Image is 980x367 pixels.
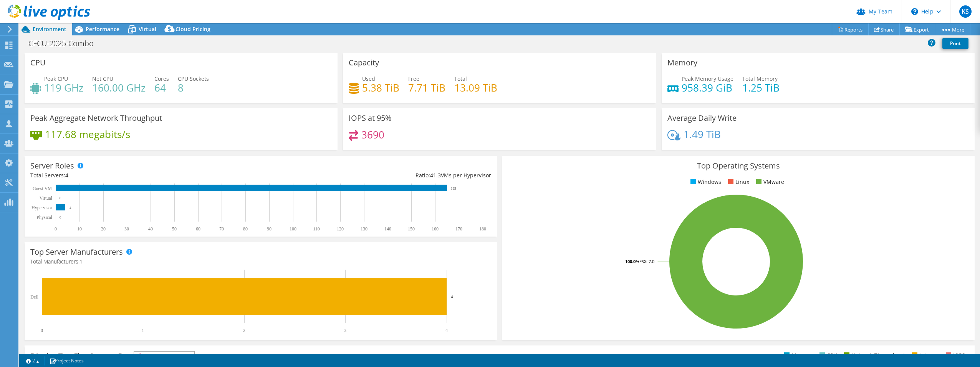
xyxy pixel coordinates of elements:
[261,171,491,180] div: Ratio: VMs per Hypervisor
[868,23,900,35] a: Share
[684,130,721,138] h4: 1.49 TiB
[60,196,61,200] text: 0
[667,58,697,67] h3: Memory
[290,226,296,232] text: 100
[384,226,391,232] text: 140
[479,226,486,232] text: 180
[508,162,969,170] h3: Top Operating Systems
[361,130,384,139] h4: 3690
[21,356,45,365] a: 2
[134,352,194,361] span: IOPS
[454,83,497,92] h4: 13.09 TiB
[30,162,74,170] h3: Server Roles
[148,226,153,232] text: 40
[30,248,123,256] h3: Top Server Manufacturers
[818,351,837,360] li: CPU
[313,226,320,232] text: 110
[349,114,392,122] h3: IOPS at 95%
[935,23,970,35] a: More
[899,23,935,35] a: Export
[361,226,367,232] text: 130
[910,351,939,360] li: Latency
[742,83,780,92] h4: 1.25 TiB
[267,226,271,232] text: 90
[30,257,491,266] h4: Total Manufacturers:
[782,351,813,360] li: Memory
[832,23,869,35] a: Reports
[31,205,52,210] text: Hypervisor
[408,75,419,82] span: Free
[639,259,654,264] tspan: ESXi 7.0
[79,258,83,265] span: 1
[44,75,68,82] span: Peak CPU
[432,226,439,232] text: 160
[408,83,445,92] h4: 7.71 TiB
[178,75,209,82] span: CPU Sockets
[196,226,200,232] text: 60
[451,294,453,299] text: 4
[33,186,52,191] text: Guest VM
[243,328,245,333] text: 2
[682,83,733,92] h4: 958.39 GiB
[154,83,169,92] h4: 64
[86,25,119,33] span: Performance
[124,226,129,232] text: 30
[175,25,210,33] span: Cloud Pricing
[101,226,106,232] text: 20
[60,215,61,219] text: 0
[172,226,177,232] text: 50
[337,226,344,232] text: 120
[219,226,224,232] text: 70
[142,328,144,333] text: 1
[689,178,721,186] li: Windows
[92,75,113,82] span: Net CPU
[77,226,82,232] text: 10
[682,75,733,82] span: Peak Memory Usage
[349,58,379,67] h3: Capacity
[243,226,248,232] text: 80
[33,25,66,33] span: Environment
[362,75,375,82] span: Used
[30,58,46,67] h3: CPU
[842,351,905,360] li: Network Throughput
[451,187,456,190] text: 165
[45,130,130,138] h4: 117.68 megabits/s
[911,8,918,15] svg: \n
[178,83,209,92] h4: 8
[44,356,89,365] a: Project Notes
[44,83,83,92] h4: 119 GHz
[455,226,462,232] text: 170
[36,215,52,220] text: Physical
[65,172,68,179] span: 4
[625,259,639,264] tspan: 100.0%
[408,226,415,232] text: 150
[344,328,346,333] text: 3
[454,75,467,82] span: Total
[70,206,71,210] text: 4
[30,294,38,300] text: Dell
[30,171,261,180] div: Total Servers:
[430,172,441,179] span: 41.3
[41,328,43,333] text: 0
[944,351,965,360] li: IOPS
[959,5,972,18] span: KS
[726,178,749,186] li: Linux
[92,83,146,92] h4: 160.00 GHz
[445,328,448,333] text: 4
[139,25,156,33] span: Virtual
[742,75,778,82] span: Total Memory
[154,75,169,82] span: Cores
[25,39,106,48] h1: CFCU-2025-Combo
[942,38,968,49] a: Print
[30,114,162,122] h3: Peak Aggregate Network Throughput
[754,178,784,186] li: VMware
[40,195,53,201] text: Virtual
[667,114,737,122] h3: Average Daily Write
[55,226,57,232] text: 0
[362,83,399,92] h4: 5.38 TiB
